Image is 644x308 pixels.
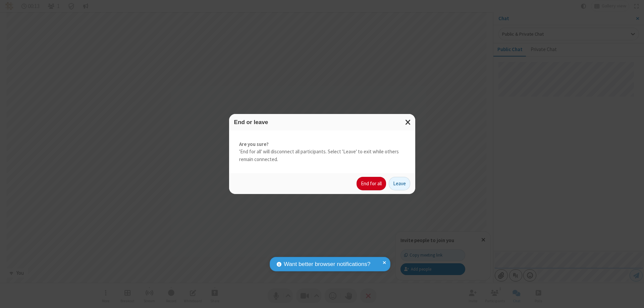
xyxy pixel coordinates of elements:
h3: End or leave [234,119,410,125]
button: Close modal [401,114,415,130]
strong: Are you sure? [239,141,405,148]
button: Leave [389,177,410,190]
button: End for all [357,177,386,190]
span: Want better browser notifications? [284,260,370,269]
div: 'End for all' will disconnect all participants. Select 'Leave' to exit while others remain connec... [229,130,415,174]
